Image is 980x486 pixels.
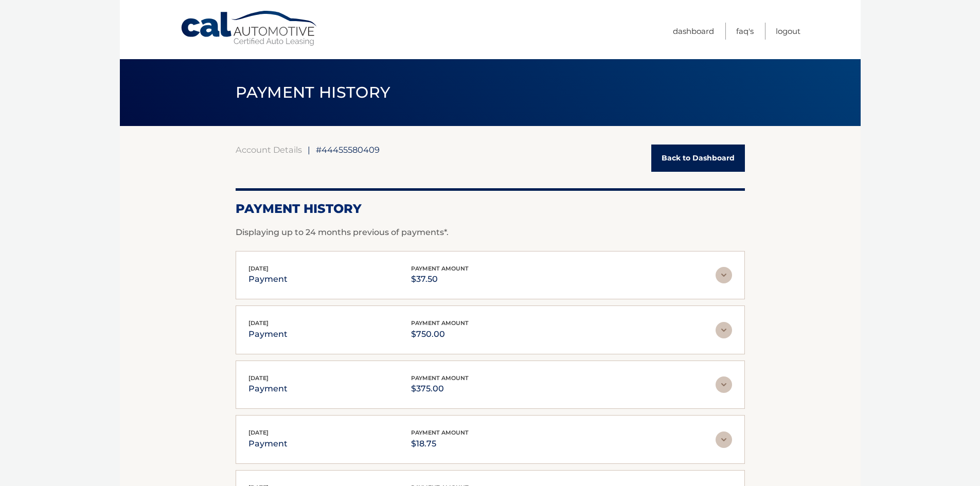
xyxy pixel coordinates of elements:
a: FAQ's [736,23,754,40]
p: $375.00 [411,382,469,396]
span: payment amount [411,265,469,272]
h2: Payment History [236,201,745,217]
span: payment amount [411,319,469,327]
p: payment [248,272,288,286]
a: Cal Automotive [180,10,319,47]
span: PAYMENT HISTORY [236,83,390,102]
a: Back to Dashboard [651,145,745,172]
span: [DATE] [248,265,269,272]
img: accordion-rest.svg [716,376,732,393]
p: payment [248,327,288,341]
p: $37.50 [411,272,469,286]
span: | [308,145,310,155]
p: payment [248,382,288,396]
a: Account Details [236,145,302,155]
span: payment amount [411,374,469,382]
span: payment amount [411,429,469,436]
p: $18.75 [411,437,469,451]
img: accordion-rest.svg [716,431,732,448]
a: Logout [776,23,800,40]
p: payment [248,437,288,451]
span: #44455580409 [316,145,380,155]
span: [DATE] [248,319,269,327]
span: [DATE] [248,374,269,382]
a: Dashboard [673,23,714,40]
img: accordion-rest.svg [716,267,732,283]
span: [DATE] [248,429,269,436]
p: Displaying up to 24 months previous of payments*. [236,226,745,239]
p: $750.00 [411,327,469,341]
img: accordion-rest.svg [716,322,732,338]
